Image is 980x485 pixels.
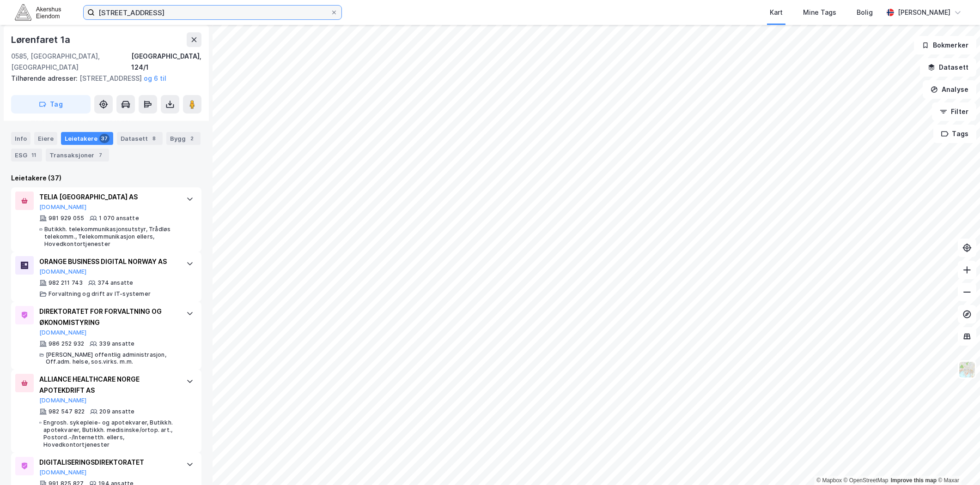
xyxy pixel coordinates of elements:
[49,408,85,415] div: 982 547 822
[97,279,133,287] div: 374 ansatte
[43,419,177,449] div: Engrosh. sykepleie- og apotekvarer, Butikkh. apotekvarer, Butikkh. medisinske/ortop. art., Postor...
[11,74,79,82] span: Tilhørende adresser:
[99,134,110,143] div: 37
[96,150,105,160] div: 7
[11,95,91,114] button: Tag
[99,408,134,415] div: 209 ansatte
[914,36,976,54] button: Bokmerker
[934,441,980,485] iframe: Chat Widget
[932,102,976,121] button: Filter
[39,256,177,267] div: ORANGE BUSINESS DIGITAL NORWAY AS
[99,340,134,347] div: 339 ansatte
[49,279,83,287] div: 982 211 743
[131,51,201,73] div: [GEOGRAPHIC_DATA], 124/1
[49,215,84,222] div: 981 929 055
[44,226,177,248] div: Butikkh. telekommunikasjonsutstyr, Trådløs telekomm., Telekommunikasjon ellers, Hovedkontortjenester
[188,134,197,143] div: 2
[11,149,42,162] div: ESG
[49,340,84,347] div: 986 252 932
[39,397,87,404] button: [DOMAIN_NAME]
[933,125,976,143] button: Tags
[958,361,976,378] img: Z
[891,477,937,484] a: Improve this map
[49,290,151,298] div: Forvaltning og drift av IT-systemer
[803,7,836,18] div: Mine Tags
[99,215,139,222] div: 1 070 ansatte
[46,351,177,366] div: [PERSON_NAME] offentlig administrasjon, Off.adm. helse, sos.virks. m.m.
[11,32,72,47] div: Lørenfaret 1a
[34,132,57,145] div: Eiere
[39,204,87,211] button: [DOMAIN_NAME]
[29,150,38,160] div: 11
[46,149,109,162] div: Transaksjoner
[117,132,163,145] div: Datasett
[920,58,976,77] button: Datasett
[857,7,873,18] div: Bolig
[150,134,159,143] div: 8
[39,374,177,396] div: ALLIANCE HEALTHCARE NORGE APOTEKDRIFT AS
[770,7,783,18] div: Kart
[166,132,201,145] div: Bygg
[39,192,177,203] div: TELIA [GEOGRAPHIC_DATA] AS
[61,132,113,145] div: Leietakere
[39,268,87,275] button: [DOMAIN_NAME]
[923,80,976,99] button: Analyse
[15,4,61,20] img: akershus-eiendom-logo.9091f326c980b4bce74ccdd9f866810c.svg
[11,51,131,73] div: 0585, [GEOGRAPHIC_DATA], [GEOGRAPHIC_DATA]
[816,477,842,484] a: Mapbox
[844,477,889,484] a: OpenStreetMap
[11,73,194,84] div: [STREET_ADDRESS]
[11,173,201,184] div: Leietakere (37)
[95,6,330,19] input: Søk på adresse, matrikkel, gårdeiere, leietakere eller personer
[934,441,980,485] div: Kontrollprogram for chat
[39,457,177,468] div: DIGITALISERINGSDIREKTORATET
[898,7,950,18] div: [PERSON_NAME]
[39,306,177,328] div: DIREKTORATET FOR FORVALTNING OG ØKONOMISTYRING
[11,132,30,145] div: Info
[39,469,87,476] button: [DOMAIN_NAME]
[39,329,87,336] button: [DOMAIN_NAME]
